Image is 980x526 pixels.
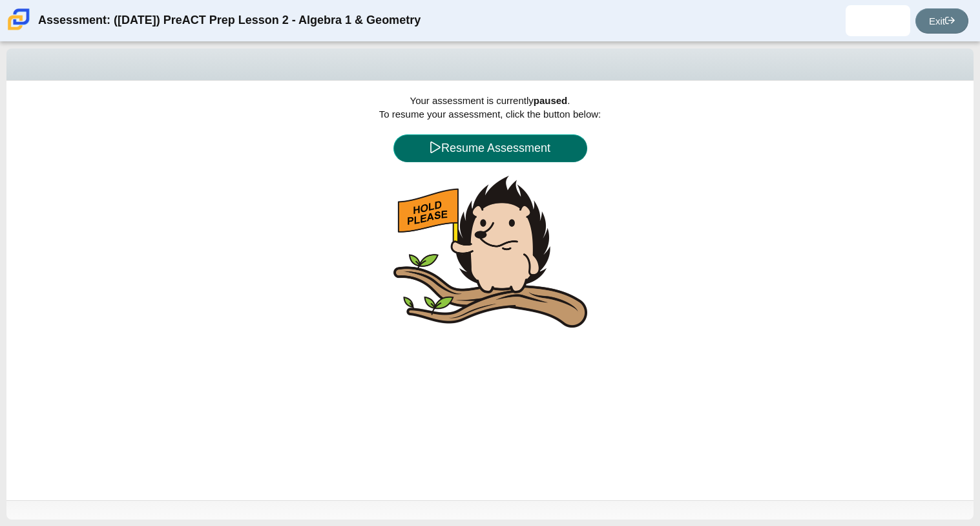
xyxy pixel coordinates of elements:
[379,95,601,330] span: :
[5,6,32,33] img: Carmen School of Science & Technology
[393,134,587,162] button: Resume Assessment
[379,95,598,120] span: Your assessment is currently . To resume your assessment, click the button below
[534,95,568,106] b: paused
[915,8,968,34] a: Exit
[868,10,888,31] img: diego.merazperez.ptFZzX
[5,24,32,35] a: Carmen School of Science & Technology
[393,176,587,328] img: hedgehog-hold-please.png
[38,5,421,36] div: Assessment: ([DATE]) PreACT Prep Lesson 2 - Algebra 1 & Geometry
